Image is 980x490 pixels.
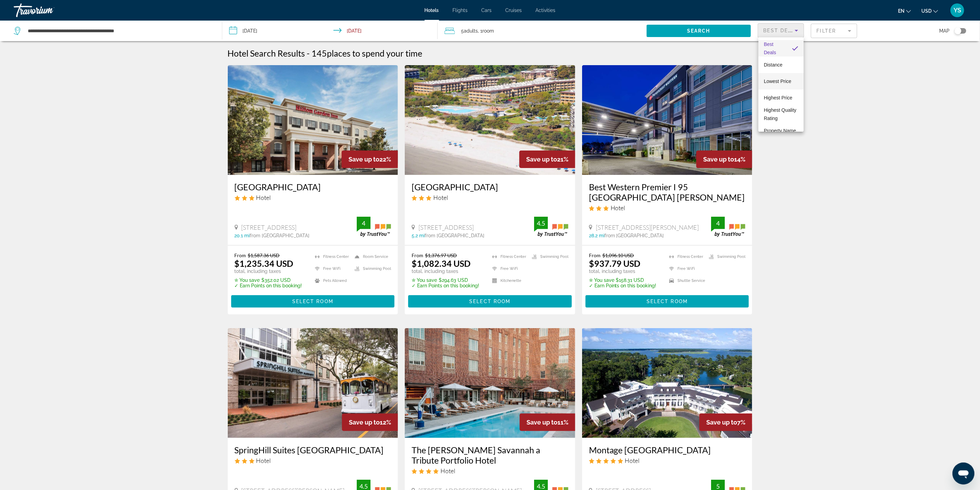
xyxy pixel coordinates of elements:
[764,107,796,121] span: Highest Quality Rating
[764,95,792,100] span: Highest Price
[764,41,776,55] span: Best Deals
[764,62,782,68] span: Distance
[953,463,975,485] iframe: Button to launch messaging window
[764,79,791,84] span: Lowest Price
[758,37,804,132] div: Sort by
[764,128,796,133] span: Property Name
